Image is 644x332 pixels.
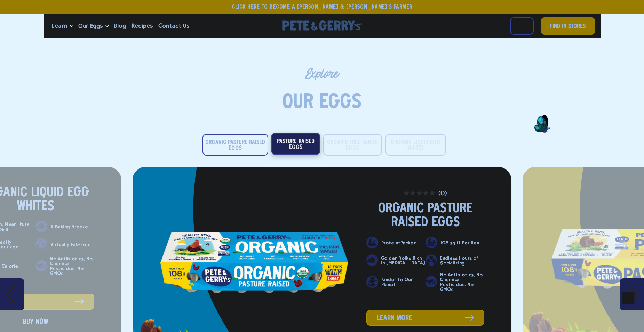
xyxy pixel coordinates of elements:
span: Find in Stores [550,22,586,32]
span: Contact Us [158,22,189,30]
li: No Antibiotics, No Chemical Pesticides, No GMOs [426,272,484,292]
span: Recipes [132,22,153,30]
li: Golden Yolks Rich in [MEDICAL_DATA] [366,254,425,266]
button: Open the dropdown menu for Learn [70,25,73,27]
li: Virtually Fat-Free [35,238,94,250]
li: A Baking Breeze [35,221,94,232]
li: 108 sq ft Per Hen [426,237,484,248]
button: Your consent preferences for tracking technologies [622,292,634,304]
a: BUY NOW [23,318,48,326]
span: Learn more [377,313,412,324]
button: Organic Pasture Raised Eggs [202,134,268,156]
span: Our [282,92,313,113]
li: Kinder to Our Planet [366,272,425,292]
a: Find in Stores [541,17,595,35]
h3: Organic Pasture Raised Eggs [366,202,484,230]
a: (0) [366,189,484,197]
a: Contact Us [156,17,192,35]
button: Open the dropdown menu for Our Eggs [105,25,109,27]
span: Learn [52,22,67,30]
button: Organic Liquid Egg Whites [385,134,446,156]
span: Blog [114,22,126,30]
input: Search [510,17,534,35]
a: Learn [49,17,70,35]
li: No Antibiotics, No Chemical Pesticides, No GMOs [35,256,94,276]
h2: Explore [54,66,590,81]
a: Blog [111,17,129,35]
button: Next [620,278,644,310]
span: (0) [438,191,447,197]
a: Learn more [366,310,484,326]
a: Recipes [129,17,156,35]
li: Protein-Packed [366,237,425,248]
button: Organic Free Range Eggs [323,134,382,156]
li: Endless Hours of Socializing [426,254,484,266]
button: Pasture Raised Eggs [271,133,320,155]
a: Our Eggs [75,17,105,35]
span: Our Eggs [78,22,103,30]
span: Eggs [319,92,361,113]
